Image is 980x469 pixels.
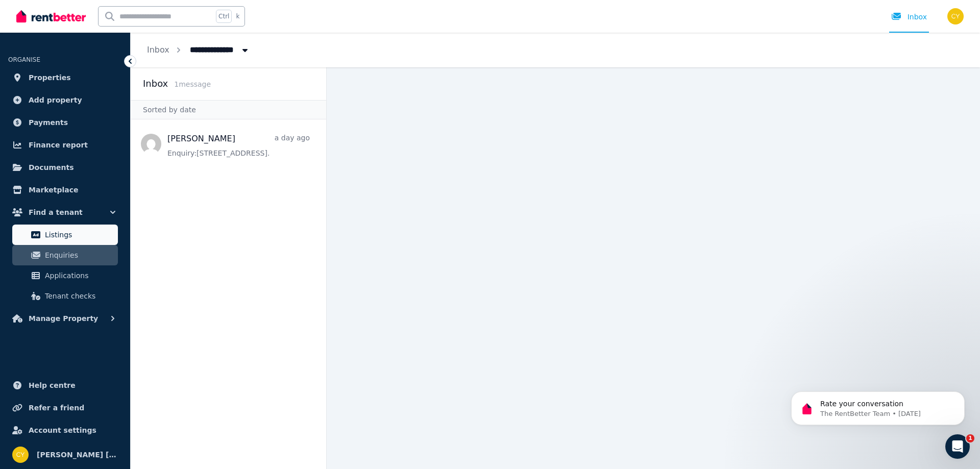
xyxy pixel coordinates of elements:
[45,290,114,302] span: Tenant checks
[8,202,122,223] button: Find a tenant
[29,94,82,106] span: Add property
[8,420,122,440] a: Account settings
[29,71,71,84] span: Properties
[891,12,927,22] div: Inbox
[29,206,83,218] span: Find a tenant
[16,9,86,24] img: RentBetter
[8,56,40,63] span: ORGANISE
[8,180,122,200] a: Marketplace
[167,133,310,158] a: [PERSON_NAME]a day agoEnquiry:[STREET_ADDRESS].
[29,161,74,174] span: Documents
[29,379,76,391] span: Help centre
[12,447,29,463] img: CHAO YI QIU
[8,67,122,88] a: Properties
[45,269,114,282] span: Applications
[131,119,326,469] nav: Message list
[29,312,98,325] span: Manage Property
[8,112,122,133] a: Payments
[236,12,239,20] span: k
[12,225,118,245] a: Listings
[216,10,232,23] span: Ctrl
[966,434,974,442] span: 1
[12,265,118,286] a: Applications
[147,45,169,55] a: Inbox
[29,402,84,414] span: Refer a friend
[8,90,122,110] a: Add property
[945,434,970,459] iframe: Intercom live chat
[29,116,68,129] span: Payments
[8,375,122,396] a: Help centre
[12,245,118,265] a: Enquiries
[45,249,114,261] span: Enquiries
[45,229,114,241] span: Listings
[29,184,78,196] span: Marketplace
[8,308,122,329] button: Manage Property
[131,33,266,67] nav: Breadcrumb
[8,135,122,155] a: Finance report
[143,77,168,91] h2: Inbox
[29,139,88,151] span: Finance report
[29,424,96,436] span: Account settings
[8,157,122,178] a: Documents
[37,449,118,461] span: [PERSON_NAME] [PERSON_NAME]
[776,370,980,441] iframe: Intercom notifications message
[174,80,211,88] span: 1 message
[8,398,122,418] a: Refer a friend
[131,100,326,119] div: Sorted by date
[947,8,964,24] img: CHAO YI QIU
[12,286,118,306] a: Tenant checks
